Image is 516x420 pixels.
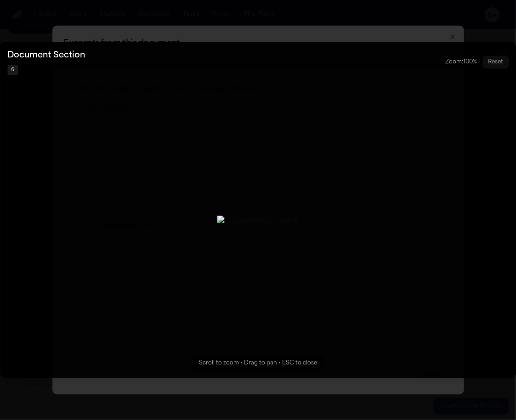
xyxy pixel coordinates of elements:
[7,65,18,75] span: 6
[192,356,324,371] div: Scroll to zoom • Drag to pan • ESC to close
[7,49,85,62] h3: Document Section
[217,216,299,227] img: Document section 6
[482,56,509,68] button: Reset
[445,58,477,66] div: Zoom: 100 %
